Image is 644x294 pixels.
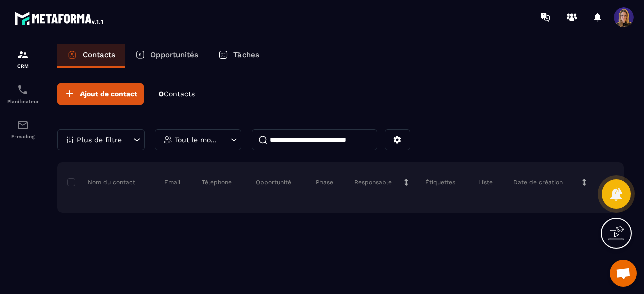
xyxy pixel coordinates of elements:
p: Contacts [83,50,115,59]
a: Opportunités [125,44,208,68]
img: formation [17,49,29,61]
img: scheduler [17,84,29,96]
p: Opportunité [256,178,291,186]
button: Ajout de contact [57,83,144,105]
p: Liste [478,178,493,186]
p: Tout le monde [175,136,219,143]
p: 0 [159,89,195,99]
p: CRM [3,63,43,69]
p: Téléphone [202,178,232,186]
img: email [17,119,29,131]
p: Planificateur [3,99,43,104]
p: Responsable [354,178,392,186]
span: Ajout de contact [80,89,137,99]
p: Étiquettes [425,178,455,186]
a: emailemailE-mailing [3,112,43,147]
a: Tâches [208,44,269,68]
img: logo [14,9,105,27]
p: Phase [316,178,333,186]
p: Date de création [513,178,563,186]
p: Plus de filtre [77,136,122,143]
a: Contacts [57,44,125,68]
a: formationformationCRM [3,41,43,76]
p: Nom du contact [67,178,135,186]
p: Opportunités [150,50,198,59]
span: Contacts [164,90,195,98]
p: Tâches [233,50,259,59]
p: E-mailing [3,134,43,139]
a: schedulerschedulerPlanificateur [3,76,43,112]
a: Ouvrir le chat [610,260,637,287]
p: Email [164,178,181,186]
